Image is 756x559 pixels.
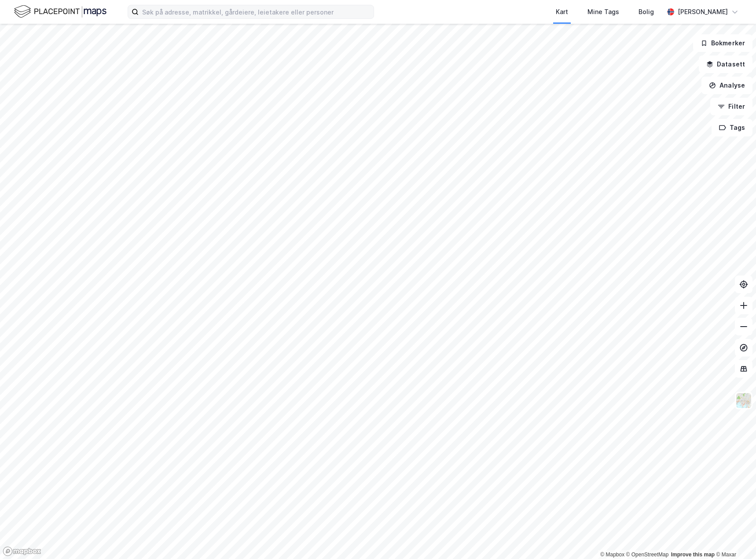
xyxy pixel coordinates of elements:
[639,7,654,17] div: Bolig
[626,552,669,558] a: OpenStreetMap
[14,4,106,19] img: logo.f888ab2527a4732fd821a326f86c7f29.svg
[556,7,568,17] div: Kart
[587,7,619,17] div: Mine Tags
[139,5,374,18] input: Søk på adresse, matrikkel, gårdeiere, leietakere eller personer
[712,119,752,136] button: Tags
[699,55,752,73] button: Datasett
[735,392,752,409] img: Z
[710,98,752,115] button: Filter
[712,517,756,559] iframe: Chat Widget
[701,77,752,94] button: Analyse
[3,546,41,556] a: Mapbox homepage
[671,552,715,558] a: Improve this map
[693,34,752,52] button: Bokmerker
[712,517,756,559] div: Kontrollprogram for chat
[678,7,728,17] div: [PERSON_NAME]
[600,552,624,558] a: Mapbox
